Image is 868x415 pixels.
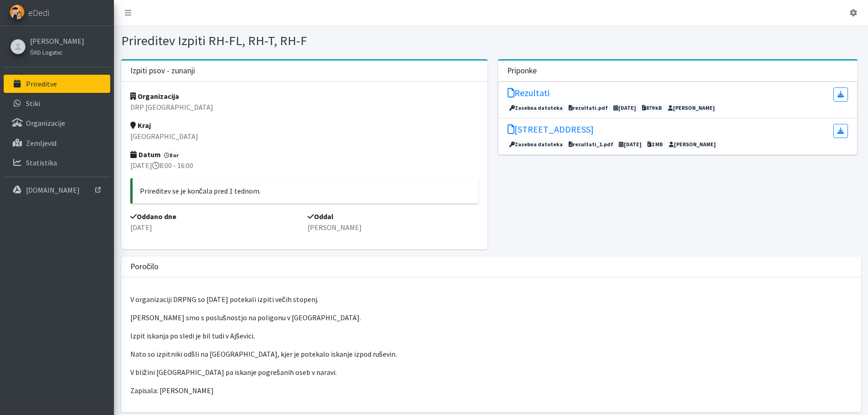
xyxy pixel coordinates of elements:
a: ŠKD Logatec [30,46,84,57]
strong: Oddal [308,212,334,221]
p: DRP [GEOGRAPHIC_DATA] [130,102,479,113]
span: rezultati_1.pdf [566,140,616,149]
a: Statistika [4,154,110,172]
p: [GEOGRAPHIC_DATA] [130,131,479,142]
a: [PERSON_NAME] [30,36,84,46]
a: Prireditve [4,75,110,93]
img: eDedi [10,5,25,20]
p: Organizacije [26,118,65,128]
span: eDedi [28,6,49,20]
strong: Oddano dne [130,212,176,221]
small: ŠKD Logatec [30,49,62,56]
a: Rezultati [508,87,550,102]
span: Zasebna datoteka [508,104,565,112]
p: Prireditve [26,79,57,88]
a: Zemljevid [4,134,110,152]
strong: Kraj [130,121,151,130]
strong: Datum [130,150,161,159]
p: Zapisala: [PERSON_NAME] [130,385,852,396]
span: Zasebna datoteka [508,140,565,149]
p: Izpit iskanja po sledi je bil tudi v Ajševici. [130,330,852,341]
span: rezultati.pdf [566,104,610,112]
strong: Organizacija [130,92,179,101]
span: [PERSON_NAME] [666,104,717,112]
a: Organizacije [4,114,110,132]
p: [PERSON_NAME] smo s poslušnostjo na poligonu v [GEOGRAPHIC_DATA]. [130,312,852,323]
p: Prireditev se je končala pred 1 tednom. [140,185,472,196]
p: V organizaciji DRPNG so [DATE] potekali izpiti večih stopenj. [130,294,852,305]
p: [DOMAIN_NAME] [26,185,80,195]
p: V bližini [GEOGRAPHIC_DATA] pa iskanje pogrešanih oseb v naravi. [130,367,852,378]
h3: Poročilo [130,262,159,272]
p: [DATE] 8:00 - 16:00 [130,160,479,171]
h1: Prireditev Izpiti RH-FL, RH-T, RH-F [121,33,488,49]
span: 8 ur [162,151,181,159]
p: Stiki [26,99,40,108]
h3: Priponke [507,66,537,76]
p: Statistika [26,158,57,167]
a: [STREET_ADDRESS] [508,124,594,138]
h3: Izpiti psov - zunanji [130,66,195,76]
p: [DATE] [130,222,301,233]
p: [PERSON_NAME] [308,222,478,233]
span: [DATE] [611,104,639,112]
span: [DATE] [617,140,644,149]
span: 879 kB [640,104,664,112]
p: Nato so izpitniki odšli na [GEOGRAPHIC_DATA], kjer je potekalo iskanje izpod ruševin. [130,348,852,359]
span: 2 MB [645,140,665,149]
p: Zemljevid [26,138,56,148]
h5: Rezultati [508,87,550,98]
h5: [STREET_ADDRESS] [508,124,594,135]
a: [DOMAIN_NAME] [4,181,110,199]
a: Stiki [4,94,110,113]
span: [PERSON_NAME] [667,140,718,149]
